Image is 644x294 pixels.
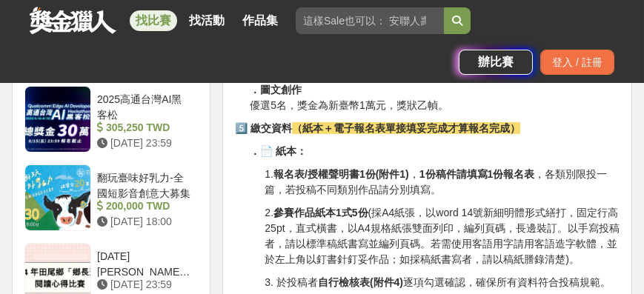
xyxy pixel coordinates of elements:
div: [DATE] 23:59 [97,277,192,293]
div: 翻玩臺味好乳力-全國短影音創意大募集 [97,170,192,198]
div: [DATE] 23:59 [97,136,192,151]
strong: 報名表/授權聲明書1份(附件1) [273,168,409,180]
a: 翻玩臺味好乳力-全國短影音創意大募集 200,000 TWD [DATE] 18:00 [24,164,198,231]
strong: 參賽作品紙本1式5份 [273,207,368,218]
div: [DATE] 18:00 [97,214,192,230]
div: 2025高通台灣AI黑客松 [97,92,192,120]
a: 找活動 [183,10,230,31]
strong: 5️⃣ 繳交資料 [235,122,292,134]
a: 作品集 [236,10,284,31]
strong: 自行檢核表(附件4) [318,276,403,288]
div: [DATE][PERSON_NAME]鄉「鄉長盃」閱讀心得比賽 [97,249,192,277]
a: 找比賽 [130,10,177,31]
strong: ．📄 紙本： [250,145,307,157]
div: 200,000 TWD [97,198,192,214]
input: 這樣Sale也可以： 安聯人壽創意銷售法募集 [296,7,444,34]
p: 優選5名，獎金為新臺幣1萬元，獎狀乙幀。 [250,67,620,113]
p: 3. 於投稿者 逐項勾選確認，確保所有資料符合投稿規範。 [265,275,620,290]
div: 305,250 TWD [97,120,192,136]
p: 2. (採A4紙張，以word 14號新細明體形式繕打，固定行高25pt，直式橫書，以A4規格紙張雙面列印，編列頁碼，長邊裝訂。以手寫投稿者，請以標準稿紙書寫並編列頁碼。若需使用客語用字請用客語... [265,205,620,267]
div: 登入 / 註冊 [540,50,614,75]
a: 辦比賽 [459,50,533,75]
p: 1. ， ，各類別限投一篇，若投稿不同類別作品請分別填寫。 [265,167,620,198]
a: 2025高通台灣AI黑客松 305,250 TWD [DATE] 23:59 [24,86,198,153]
strong: 1份稿件請填寫1份報名表 [419,168,535,180]
strong: ．圖文創作 [250,84,302,96]
strong: （紙本＋電子報名表單接填妥完成才算報名完成） [292,122,520,134]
